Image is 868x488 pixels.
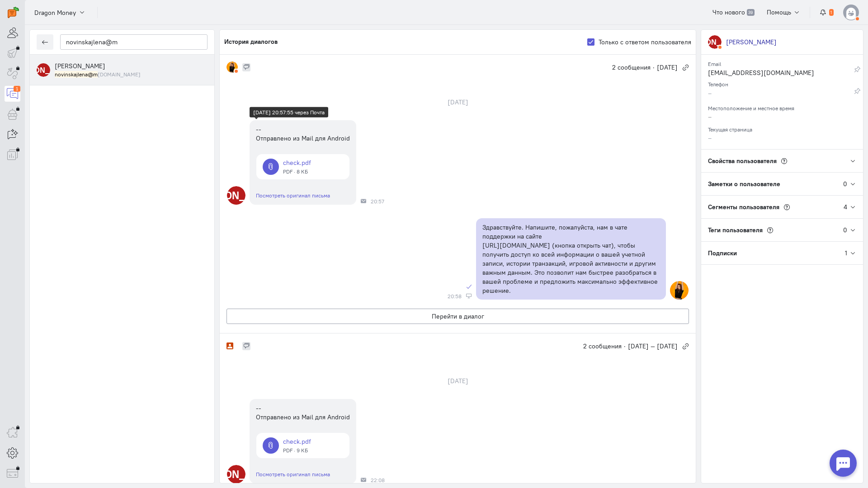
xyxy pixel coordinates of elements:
[34,8,76,17] span: Dragon Money
[844,202,847,211] div: 4
[685,37,745,47] text: [PERSON_NAME]
[708,157,777,165] span: Свойства пользователя
[226,309,689,324] button: Перейти в диалог
[708,123,856,133] div: Текущая страница
[256,192,330,199] a: Посмотреть оригинал письма
[448,293,462,300] span: 20:58
[8,7,19,18] img: carrot-quest.svg
[14,86,20,92] div: 1
[612,63,651,72] span: 2 сообщения
[767,8,791,16] span: Помощь
[708,58,721,67] small: Email
[438,96,478,108] div: [DATE]
[482,223,660,241] p: Здравствуйте. Напишите, пожалуйста, нам в чате поддержки на сайте
[599,38,691,47] label: Только с ответом пользователя
[701,173,843,195] div: Заметки о пользователе
[815,5,839,20] button: 1
[256,125,350,143] div: -- Отправлено из Mail для Android
[29,4,90,20] button: Dragon Money
[224,38,278,45] h5: История диалогов
[843,5,859,20] img: default-v4.png
[466,293,472,299] div: Веб-панель
[438,375,478,387] div: [DATE]
[628,342,678,351] span: [DATE] — [DATE]
[708,134,712,142] span: –
[708,113,712,121] span: –
[482,241,660,295] p: [URL][DOMAIN_NAME] (кнопка открыть чат), чтобы получить доступ ко всей информации о вашей учетной...
[5,86,20,102] a: 1
[653,63,655,72] span: ·
[371,198,384,205] span: 20:57
[712,8,745,16] span: Что нового
[701,242,845,264] div: Подписки
[708,68,854,80] div: [EMAIL_ADDRESS][DOMAIN_NAME]
[256,471,330,478] a: Посмотреть оригинал письма
[256,404,350,422] div: -- Отправлено из Mail для Android
[829,9,834,16] span: 1
[226,61,238,73] img: 1733255281094-mibdz4xl.jpeg
[60,34,208,50] input: Поиск по имени, почте, телефону
[371,477,385,483] span: 22:08
[55,71,98,78] mark: novinskajlena@m
[14,65,73,75] text: [PERSON_NAME]
[624,342,626,351] span: ·
[253,108,325,116] div: [DATE] 20:57:55 через Почта
[708,5,759,20] a: Что нового 39
[196,468,277,481] text: [PERSON_NAME]
[708,226,763,234] span: Теги пользователя
[845,249,847,258] div: 1
[583,342,622,351] span: 2 сообщения
[361,477,366,483] div: Почта
[708,89,854,100] div: –
[708,203,779,211] span: Сегменты пользователя
[762,5,806,20] button: Помощь
[55,62,105,70] span: лена лена
[843,225,847,235] div: 0
[726,38,777,47] div: [PERSON_NAME]
[747,9,755,16] span: 39
[843,179,847,188] div: 0
[196,189,277,202] text: [PERSON_NAME]
[55,70,141,78] small: novinskajlena@mail.ru
[708,79,728,88] small: Телефон
[361,198,366,204] div: Почта
[657,63,678,72] span: [DATE]
[708,102,856,112] div: Местоположение и местное время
